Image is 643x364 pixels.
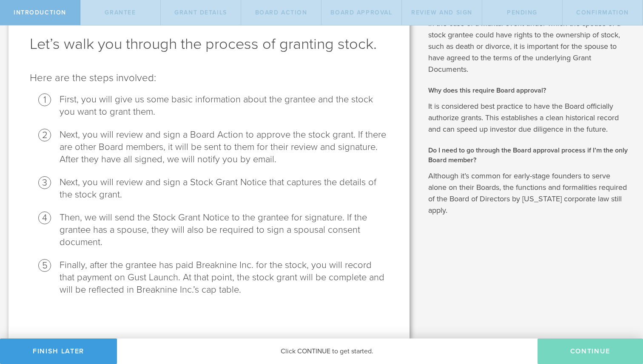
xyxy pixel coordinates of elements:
[507,9,538,16] span: Pending
[117,339,538,364] div: Click CONTINUE to get started.
[105,9,136,16] span: Grantee
[60,259,388,296] li: Finally, after the grantee has paid Breaknine Inc. for the stock, you will record that payment on...
[538,339,643,364] button: Continue
[255,9,307,16] span: Board Action
[174,9,227,16] span: Grant Details
[60,212,388,248] li: Then, we will send the Stock Grant Notice to the grantee for signature. If the grantee has a spou...
[330,9,392,16] span: Board Approval
[428,101,630,135] p: It is considered best practice to have the Board officially authorize grants. This establishes a ...
[600,298,643,339] iframe: Chat Widget
[428,18,630,75] p: In the case of a marital event under which the spouse of a stock grantee could have rights to the...
[428,170,630,216] p: Although it’s common for early-stage founders to serve alone on their Boards, the functions and f...
[60,93,388,118] li: First, you will give us some basic information about the grantee and the stock you want to grant ...
[576,9,629,16] span: Confirmation
[60,176,388,201] li: Next, you will review and sign a Stock Grant Notice that captures the details of the stock grant.
[428,86,630,95] h2: Why does this require Board approval?
[30,71,388,85] p: Here are the steps involved:
[14,9,66,16] span: Introduction
[30,34,388,54] h1: Let’s walk you through the process of granting stock.
[428,146,630,165] h2: Do I need to go through the Board approval process if I’m the only Board member?
[411,9,472,16] span: Review and Sign
[60,129,388,166] li: Next, you will review and sign a Board Action to approve the stock grant. If there are other Boar...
